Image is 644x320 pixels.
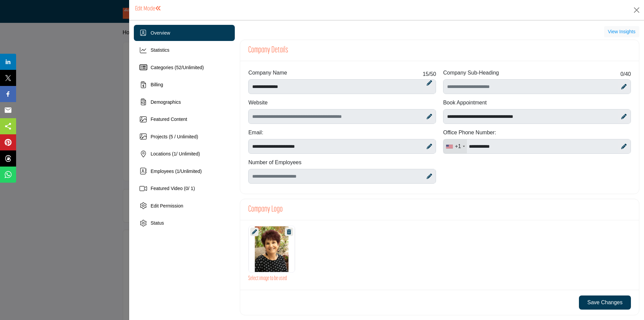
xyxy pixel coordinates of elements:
[183,65,202,70] span: Unlimited
[579,295,631,310] button: Save Changes
[621,70,631,78] span: /40
[248,139,436,154] input: Email Address
[181,169,200,174] span: Unlimited
[177,169,179,174] span: 1
[604,26,639,38] button: View Insights
[443,109,631,124] input: Schedular link
[176,65,181,70] span: 52
[248,204,283,215] h3: Company Logo
[443,129,496,137] label: Office Phone Number:
[151,220,164,226] span: Status
[443,139,631,154] input: Office Number
[151,82,163,87] span: Billing
[185,186,188,191] span: 0
[151,203,183,209] span: Edit Permission
[443,79,631,94] input: Enter Company Sub-Heading
[151,99,181,105] span: Demographics
[248,69,287,77] label: Company Name
[248,99,268,107] label: Website
[443,139,467,153] div: United States: +1
[248,275,631,282] h3: Select image to be used
[173,151,176,156] span: 1
[151,134,198,139] span: Projects (5 / Unlimited)
[423,71,429,77] span: 15
[621,71,624,77] span: 0
[151,186,195,191] span: Featured Video ( / 1)
[443,69,499,77] label: Company Sub-Heading
[423,70,436,78] span: /50
[248,45,288,55] h2: Company Details
[151,117,187,122] span: Featured Content
[151,47,169,53] span: Statistics
[455,142,461,150] div: +1
[443,99,487,107] label: Book Appointment
[632,5,642,15] button: Close
[151,30,170,36] span: Overview
[248,109,436,124] input: Enter company website
[248,79,436,94] input: Enter Company name
[151,65,204,70] span: Categories ( / )
[151,151,200,156] span: Locations ( / Unlimited)
[151,169,202,174] span: Employees ( / )
[248,158,301,167] label: Number of Employees
[248,129,263,137] label: Email:
[135,5,161,12] h1: Edit Mode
